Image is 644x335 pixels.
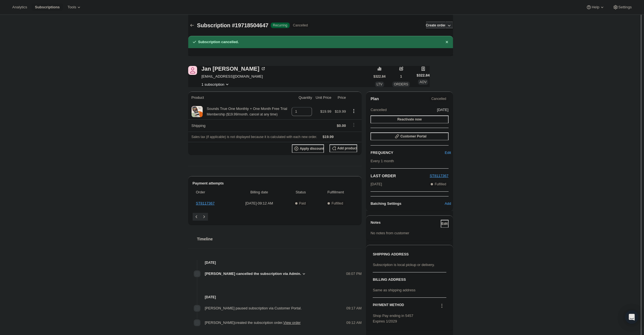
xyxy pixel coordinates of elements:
span: Status [287,189,314,195]
span: Cancelled [293,23,308,28]
span: [PERSON_NAME] paused subscription via Customer Portal. [205,306,302,310]
button: Shipping actions [349,122,358,128]
span: AOV [420,80,427,84]
span: LTV [377,82,382,86]
button: Add [444,199,452,208]
button: Analytics [9,3,30,11]
span: Billing date [234,189,284,195]
span: Sales tax (if applicable) is not displayed because it is calculated with each new order. [192,135,317,139]
button: 1 [397,73,405,80]
h3: Notes [371,220,440,228]
span: Recurring [273,23,287,28]
button: Product actions [202,82,230,87]
button: $322.84 [374,73,386,80]
div: Sounds True One Monthly + One Month Free Trial [203,106,287,117]
span: $0.00 [337,124,346,128]
button: Edit [441,220,449,228]
button: Help [583,3,608,11]
button: Settings [609,3,635,11]
h6: Batching Settings [371,201,447,206]
button: [PERSON_NAME] cancelled the subscription via Admin. [205,271,307,277]
th: Product [188,92,290,104]
th: Quantity [290,92,314,104]
span: 1 [400,74,402,79]
span: Fulfillment [318,189,354,195]
span: Add product [337,146,357,151]
span: Fulfilled [331,201,343,206]
th: Price [333,92,347,104]
button: Subscriptions [188,21,196,29]
h3: SHIPPING ADDRESS [373,252,446,257]
button: Apply discount [292,144,324,153]
span: 08:07 PM [346,271,362,277]
h3: PAYMENT METHOD [373,303,404,310]
span: Subscription #19718504647 [197,22,268,28]
h2: LAST ORDER [371,173,430,179]
button: Dismiss notification [443,38,451,46]
span: Edit [441,221,448,226]
span: No notes from customer [371,231,409,235]
span: Same as shipping address [373,288,415,292]
h3: BILLING ADDRESS [373,277,446,282]
th: Unit Price [314,92,333,104]
a: ST8117367 [196,201,215,205]
h2: Plan [371,96,379,102]
span: $19.99 [320,109,331,114]
span: Subscription is local pickup or delivery. [373,263,435,267]
small: Membership ($19.99/month. cancel at any time) [207,112,278,116]
span: [DATE] [371,181,382,187]
span: Create order [426,23,446,28]
button: Edit [444,148,452,157]
h2: Subscription cancelled. [198,39,239,45]
span: Cancelled [431,97,446,101]
button: Create order [426,21,446,29]
span: Apply discount [300,146,324,151]
h2: FREQUENCY [371,150,447,156]
span: Settings [618,5,632,9]
h4: [DATE] [188,260,362,265]
span: [PERSON_NAME] cancelled the subscription via Admin. [205,271,301,277]
span: Jan Michael [188,66,197,75]
button: Reactivate now [371,115,448,123]
a: ST8117367 [430,174,448,178]
span: [DATE] [437,107,449,113]
span: $322.84 [374,74,386,79]
span: $322.84 [417,73,430,78]
span: [EMAIL_ADDRESS][DOMAIN_NAME] [202,74,266,79]
span: Reactivate now [397,117,422,122]
div: Open Intercom Messenger [625,311,638,324]
h2: Timeline [197,236,362,242]
button: Customer Portal [371,132,448,140]
span: 09:12 AM [346,320,362,326]
span: Customer Portal [400,134,426,139]
button: Tools [64,3,85,11]
h2: Payment attempts [193,181,357,186]
button: ST8117367 [430,173,448,179]
span: Add [445,201,451,206]
nav: Pagination [193,213,357,221]
a: View order [283,321,301,325]
th: Order [193,186,233,198]
span: Analytics [12,5,27,9]
span: [PERSON_NAME] created the subscription order. [205,321,301,325]
span: Cancelled [371,107,387,113]
button: Add product [330,144,357,152]
th: Shipping [188,119,290,132]
span: [DATE] · 09:12 AM [234,201,284,206]
span: Shop Pay ending in 5457 Expires 1/2029 [373,314,413,323]
h4: [DATE] [188,294,362,300]
span: Tools [67,5,76,9]
span: Paid [299,201,306,206]
button: Subscriptions [32,3,63,11]
span: 09:17 AM [346,306,362,311]
span: $19.99 [323,135,334,139]
span: Edit [445,150,451,156]
img: product img [192,106,203,117]
span: Fulfilled [435,182,446,186]
span: Help [592,5,599,9]
button: Product actions [349,108,358,114]
span: Every 1 month [371,159,394,163]
span: $19.99 [335,109,346,114]
div: Jan [PERSON_NAME] [202,66,266,72]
